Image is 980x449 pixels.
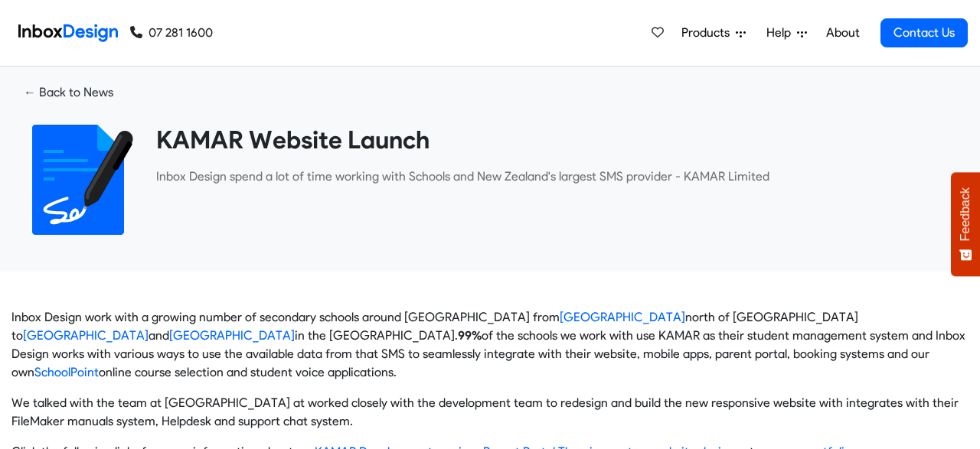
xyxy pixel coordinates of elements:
[156,168,957,186] p: ​Inbox Design spend a lot of time working with Schools and New Zealand's largest SMS provider - K...
[880,18,968,47] a: Contact Us
[681,24,736,42] span: Products
[34,365,99,379] a: SchoolPoint
[760,18,813,48] a: Help
[951,172,980,276] button: Feedback - Show survey
[130,24,213,42] a: 07 281 1600
[156,125,957,155] heading: KAMAR Website Launch
[11,308,969,382] p: Inbox Design work with a growing number of secondary schools around [GEOGRAPHIC_DATA] from north ...
[169,328,295,343] a: [GEOGRAPHIC_DATA]
[675,18,752,48] a: Products
[11,79,126,106] a: ← Back to News
[11,394,969,431] p: We talked with the team at [GEOGRAPHIC_DATA] at worked closely with the development team to redes...
[822,18,864,48] a: About
[560,310,685,324] a: [GEOGRAPHIC_DATA]
[458,328,482,343] strong: 99%
[23,328,149,343] a: [GEOGRAPHIC_DATA]
[23,125,133,235] img: 2022_01_18_icon_signature.svg
[959,187,972,241] span: Feedback
[766,24,797,42] span: Help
